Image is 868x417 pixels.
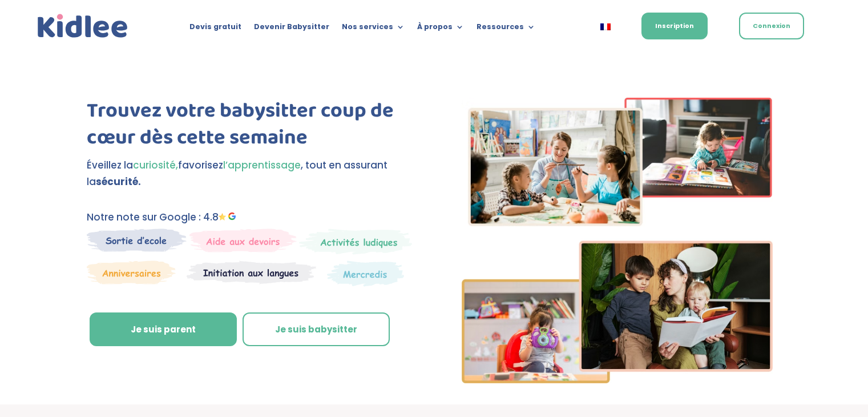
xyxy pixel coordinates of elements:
[477,23,535,35] a: Ressources
[87,98,415,157] h1: Trouvez votre babysitter coup de cœur dès cette semaine
[87,228,187,252] img: Sortie decole
[641,13,708,39] a: Inscription
[223,158,301,172] span: l’apprentissage
[462,373,773,387] picture: Imgs-2
[739,13,804,39] a: Connexion
[254,23,329,35] a: Devenir Babysitter
[96,175,141,189] strong: sécurité.
[133,158,178,172] span: curiosité,
[189,228,297,252] img: weekends
[35,11,131,41] a: Kidlee Logo
[35,11,131,41] img: logo_kidlee_bleu
[189,23,241,35] a: Devis gratuit
[87,209,415,226] p: Notre note sur Google : 4.8
[87,157,415,190] p: Éveillez la favorisez , tout en assurant la
[417,23,464,35] a: À propos
[299,228,412,255] img: Mercredi
[600,23,611,30] img: Français
[90,312,237,347] a: Je suis parent
[87,260,176,284] img: Anniversaire
[243,312,390,347] a: Je suis babysitter
[187,260,316,284] img: Atelier thematique
[327,260,404,287] img: Thematique
[342,23,405,35] a: Nos services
